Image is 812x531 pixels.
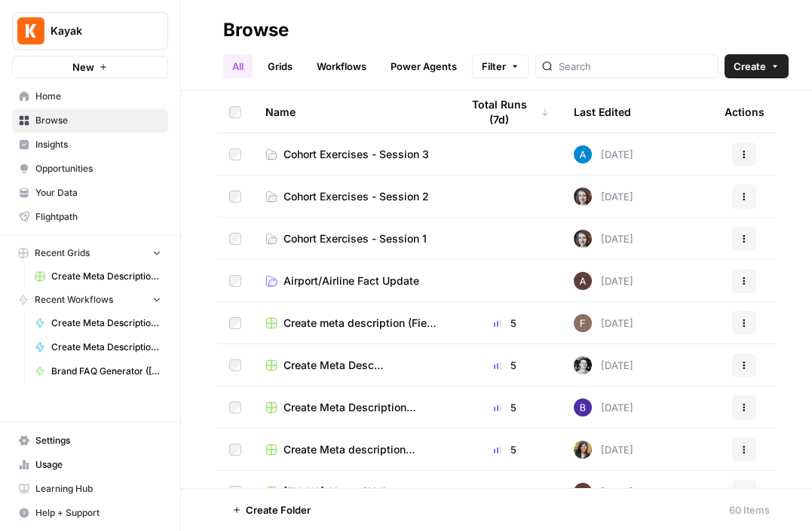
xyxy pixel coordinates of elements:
a: All [223,54,253,78]
span: [EN-US] Airport/Airline Content Refresh [283,484,437,499]
a: Flightpath [12,205,168,229]
span: Home [35,90,161,103]
a: Home [12,84,168,108]
div: Actions [725,91,765,133]
span: Cohort Exercises - Session 3 [283,147,429,162]
span: Create Meta Description (Blanka) Grid [283,400,437,415]
span: Kayak [51,23,142,38]
div: 5 [461,400,550,415]
span: Settings [35,434,161,447]
img: 4vx69xode0b6rvenq8fzgxnr47hp [574,356,592,374]
div: 5 [461,316,550,331]
span: Create [734,59,766,74]
span: Learning Hub [35,482,161,496]
div: [DATE] [574,314,633,332]
div: [DATE] [574,272,633,290]
button: Recent Grids [12,242,168,264]
a: Cohort Exercises - Session 3 [265,147,437,162]
div: Browse [223,18,289,42]
span: Flightpath [35,210,161,224]
div: [DATE] [574,230,633,248]
a: Create Meta Description (Blanka) [28,335,168,359]
div: Name [265,91,437,133]
img: Kayak Logo [17,17,44,44]
div: Last Edited [574,91,631,133]
div: Total Runs (7d) [461,91,550,133]
button: New [12,56,168,78]
a: Cohort Exercises - Session 2 [265,189,437,204]
a: [EN-US] Airport/Airline Content Refresh [265,484,437,499]
img: rz7p8tmnmqi1pt4pno23fskyt2v8 [574,230,592,248]
a: Insights [12,133,168,157]
a: Browse [12,108,168,133]
div: [DATE] [574,398,633,417]
div: 5 [461,358,550,373]
a: Brand FAQ Generator ([PERSON_NAME]) [28,359,168,383]
a: Power Agents [381,54,466,78]
span: Create Meta description ([PERSON_NAME]) Grid [283,442,437,457]
span: Create Meta Description ([PERSON_NAME]) [51,316,161,330]
span: Create Meta Desc ([PERSON_NAME]) Grid [283,358,437,373]
span: Airport/Airline Fact Update [283,273,419,288]
button: Recent Workflows [12,288,168,311]
img: o3cqybgnmipr355j8nz4zpq1mc6x [574,145,592,163]
a: Create Meta Desc ([PERSON_NAME]) Grid [265,358,437,373]
span: Create Meta Description (Blanka) [51,340,161,354]
img: rz7p8tmnmqi1pt4pno23fskyt2v8 [574,188,592,206]
span: Usage [35,458,161,471]
a: Create Meta description ([PERSON_NAME]) Grid [265,442,437,457]
button: Create Folder [223,498,320,522]
a: Usage [12,453,168,477]
img: re7xpd5lpd6r3te7ued3p9atxw8h [574,441,592,459]
div: 4 [461,484,550,499]
span: Filter [482,59,506,74]
a: Your Data [12,181,168,205]
span: Brand FAQ Generator ([PERSON_NAME]) [51,365,161,378]
div: 60 Items [729,502,770,517]
a: Create Meta Description ([PERSON_NAME]) Grid [28,264,168,288]
span: New [72,60,94,75]
div: [DATE] [574,188,633,206]
div: [DATE] [574,441,633,459]
button: Create [725,54,789,78]
span: Recent Workflows [35,293,113,307]
button: Filter [472,54,529,78]
a: Learning Hub [12,477,168,501]
span: Create Meta Description ([PERSON_NAME]) Grid [51,270,161,283]
img: tctyxljblf40chzqxflm8vgl4vpd [574,314,592,332]
span: Insights [35,138,161,151]
a: Settings [12,429,168,453]
img: wtbmvrjo3qvncyiyitl6zoukl9gz [574,272,592,290]
input: Search [559,59,712,74]
div: [DATE] [574,356,633,374]
span: Recent Grids [35,246,90,260]
button: Workspace: Kayak [12,12,168,50]
a: Create meta description (Fie) Grid [265,316,437,331]
span: Browse [35,114,161,127]
span: Cohort Exercises - Session 1 [283,231,427,246]
a: Opportunities [12,157,168,181]
span: Your Data [35,186,161,200]
span: Opportunities [35,162,161,175]
a: Create Meta Description ([PERSON_NAME]) [28,311,168,335]
span: Cohort Exercises - Session 2 [283,189,429,204]
a: Cohort Exercises - Session 1 [265,231,437,246]
div: [DATE] [574,145,633,163]
a: Create Meta Description (Blanka) Grid [265,400,437,415]
span: Help + Support [35,506,161,520]
a: Grids [259,54,302,78]
div: 5 [461,442,550,457]
div: [DATE] [574,483,633,501]
a: Workflows [308,54,375,78]
span: Create Folder [246,502,311,517]
span: Create meta description (Fie) Grid [283,316,437,331]
img: jvddonxhcv6d8mdj523g41zi7sv7 [574,398,592,417]
a: Airport/Airline Fact Update [265,273,437,288]
img: wtbmvrjo3qvncyiyitl6zoukl9gz [574,483,592,501]
button: Help + Support [12,501,168,525]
